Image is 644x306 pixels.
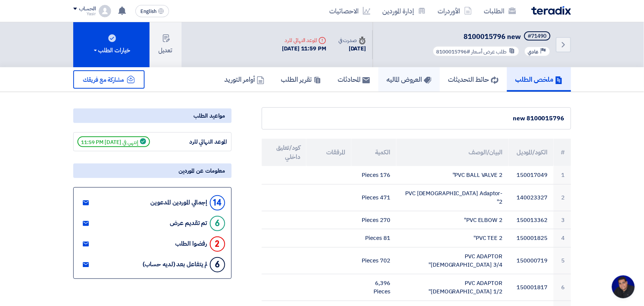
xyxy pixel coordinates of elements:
[351,274,396,301] td: 6,396 Pieces
[99,5,111,17] img: profile_test.png
[262,139,307,166] th: كود/تعليق داخلي
[396,166,509,184] td: PVC BALL VALVE 2"
[79,6,96,12] div: الحساب
[509,184,554,211] td: 140023327
[509,166,554,184] td: 150017049
[509,211,554,229] td: 150013362
[338,36,366,44] div: صدرت في
[554,139,571,166] th: #
[135,5,169,17] button: English
[554,229,571,248] td: 4
[73,22,150,67] button: خيارات الطلب
[92,46,130,55] div: خيارات الطلب
[396,184,509,211] td: PVC [DEMOGRAPHIC_DATA] Adaptor-2"
[509,139,554,166] th: الكود/الموديل
[273,67,330,92] a: تقرير الطلب
[464,31,521,42] span: 8100015796 new
[554,211,571,229] td: 3
[175,240,208,248] div: رفضوا الطلب
[440,67,507,92] a: حائط التحديثات
[448,75,499,84] h5: حائط التحديثات
[612,275,635,298] div: Open chat
[324,2,377,20] a: الاحصائيات
[73,164,232,178] div: معلومات عن الموردين
[210,236,225,252] div: 2
[509,274,554,301] td: 150001817
[73,108,232,123] div: مواعيد الطلب
[351,166,396,184] td: 176 Pieces
[282,44,327,53] div: [DATE] 11:59 PM
[210,257,225,272] div: 6
[77,136,150,147] span: إنتهي في [DATE] 11:59 PM
[210,195,225,210] div: 14
[151,199,208,206] div: إجمالي الموردين المدعوين
[396,247,509,274] td: PVC ADAPTOR [DEMOGRAPHIC_DATA] 3/4"
[528,48,539,55] span: عادي
[387,75,431,84] h5: العروض الماليه
[554,247,571,274] td: 5
[338,75,370,84] h5: المحادثات
[140,9,156,14] span: English
[396,229,509,248] td: PVC TEE 2"
[216,67,273,92] a: أوامر التوريد
[351,211,396,229] td: 270 Pieces
[431,31,552,42] h5: 8100015796 new
[150,22,182,67] button: تعديل
[83,75,124,84] span: مشاركة مع فريقك
[531,6,571,15] img: Teradix logo
[281,75,321,84] h5: تقرير الطلب
[396,211,509,229] td: PVC ELBOW 2"
[509,229,554,248] td: 150001825
[351,184,396,211] td: 471 Pieces
[472,48,507,56] span: طلب عرض أسعار
[351,229,396,248] td: 81 Pieces
[515,75,563,84] h5: ملخص الطلب
[436,48,470,56] span: #8100015796
[396,274,509,301] td: PVC ADAPTOR [DEMOGRAPHIC_DATA] 1/2"
[396,139,509,166] th: البيان/الوصف
[170,138,227,146] div: الموعد النهائي للرد
[554,274,571,301] td: 6
[507,67,571,92] a: ملخص الطلب
[330,67,378,92] a: المحادثات
[73,12,96,16] div: Yasir
[351,247,396,274] td: 702 Pieces
[509,247,554,274] td: 150000719
[554,166,571,184] td: 1
[143,261,208,268] div: لم يتفاعل بعد (لديه حساب)
[210,216,225,231] div: 6
[377,2,432,20] a: إدارة الموردين
[268,114,565,123] div: 8100015796 new
[554,184,571,211] td: 2
[225,75,264,84] h5: أوامر التوريد
[338,44,366,53] div: [DATE]
[478,2,522,20] a: الطلبات
[170,220,208,227] div: تم تقديم عرض
[306,139,351,166] th: المرفقات
[282,36,327,44] div: الموعد النهائي للرد
[378,67,440,92] a: العروض الماليه
[351,139,396,166] th: الكمية
[528,34,547,39] div: #71490
[432,2,478,20] a: الأوردرات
